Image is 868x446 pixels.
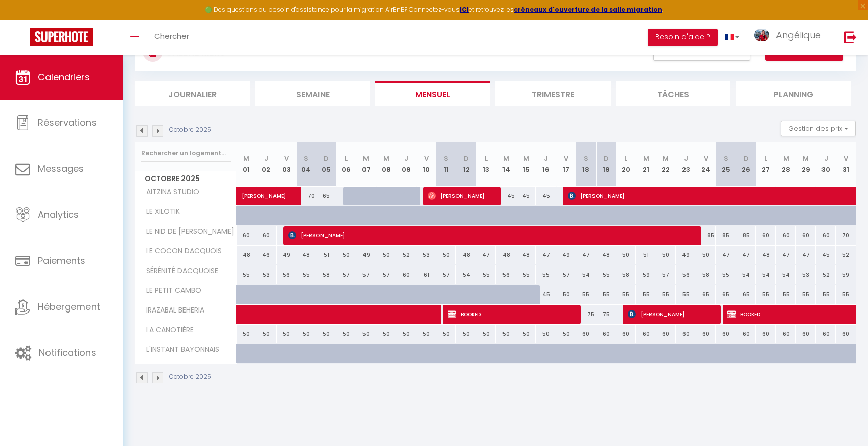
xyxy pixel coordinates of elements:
[747,20,834,55] a: ... Angélique
[396,265,417,284] div: 60
[556,265,576,284] div: 57
[396,325,417,343] div: 50
[503,154,509,163] abbr: M
[576,246,597,264] div: 47
[296,325,316,343] div: 50
[756,325,776,343] div: 60
[744,154,749,163] abbr: D
[38,71,90,83] span: Calendriers
[316,325,337,343] div: 50
[137,265,221,277] span: SÉRÉNITÉ DACQUOISE
[656,285,676,304] div: 55
[436,246,456,264] div: 50
[496,142,516,187] th: 14
[460,5,469,14] a: ICI
[147,20,197,55] a: Chercher
[8,4,38,34] button: Ouvrir le widget de chat LiveChat
[576,325,597,343] div: 60
[596,142,616,187] th: 19
[816,226,836,245] div: 60
[485,154,488,163] abbr: L
[636,325,656,343] div: 60
[684,154,688,163] abbr: J
[596,325,616,343] div: 60
[284,154,289,163] abbr: V
[464,154,469,163] abbr: D
[514,5,662,14] a: créneaux d'ouverture de la salle migration
[724,154,728,163] abbr: S
[38,254,85,267] span: Paiements
[316,142,337,187] th: 05
[764,154,767,163] abbr: L
[656,142,676,187] th: 22
[436,325,456,343] div: 50
[137,305,207,316] span: IRAZABAL BEHERIA
[428,186,495,205] span: [PERSON_NAME]
[396,142,417,187] th: 09
[716,226,736,245] div: 85
[316,246,337,264] div: 51
[636,285,656,304] div: 55
[363,154,369,163] abbr: M
[776,246,796,264] div: 47
[736,325,756,343] div: 60
[536,325,556,343] div: 50
[316,187,337,205] div: 65
[656,265,676,284] div: 57
[716,265,736,284] div: 55
[137,285,204,296] span: LE PETIT CAMBO
[836,246,856,264] div: 52
[296,142,316,187] th: 04
[576,265,597,284] div: 54
[237,187,257,206] a: [PERSON_NAME]
[516,265,536,284] div: 55
[803,154,809,163] abbr: M
[584,154,588,163] abbr: S
[324,154,329,163] abbr: D
[456,142,476,187] th: 12
[816,325,836,343] div: 60
[676,142,696,187] th: 23
[716,246,736,264] div: 47
[476,265,496,284] div: 55
[496,325,516,343] div: 50
[596,285,616,304] div: 55
[141,144,231,162] input: Rechercher un logement...
[237,246,257,264] div: 48
[676,265,696,284] div: 56
[816,246,836,264] div: 45
[277,246,297,264] div: 49
[648,29,718,46] button: Besoin d'aide ?
[356,325,377,343] div: 50
[516,246,536,264] div: 48
[237,325,257,343] div: 50
[416,142,436,187] th: 10
[476,246,496,264] div: 47
[476,325,496,343] div: 50
[38,162,84,175] span: Messages
[336,325,356,343] div: 50
[596,246,616,264] div: 48
[636,265,656,284] div: 59
[796,246,816,264] div: 47
[444,154,448,163] abbr: S
[496,265,516,284] div: 56
[754,29,769,41] img: ...
[616,285,636,304] div: 55
[756,226,776,245] div: 60
[796,285,816,304] div: 55
[154,31,189,41] span: Chercher
[844,154,848,163] abbr: V
[137,325,196,336] span: LA CANOTIÈRE
[736,246,756,264] div: 47
[277,265,297,284] div: 56
[776,142,796,187] th: 28
[776,29,821,41] span: Angélique
[135,171,236,186] span: Octobre 2025
[448,304,576,324] span: BOOKED
[696,226,716,245] div: 85
[844,31,857,43] img: logout
[376,325,396,343] div: 50
[836,325,856,343] div: 60
[836,226,856,245] div: 70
